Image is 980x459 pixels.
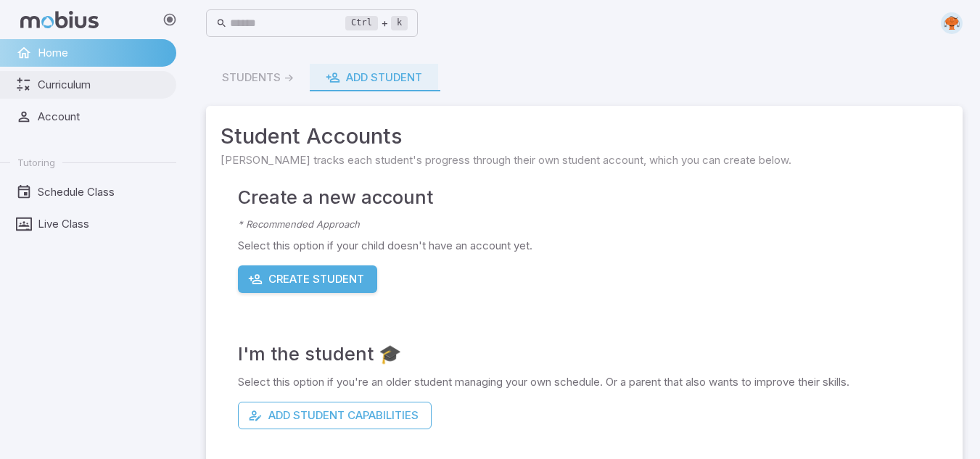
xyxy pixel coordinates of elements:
h4: Create a new account [238,183,948,212]
kbd: Ctrl [345,16,378,30]
img: oval.svg [941,12,963,34]
span: Home [38,45,166,61]
p: Select this option if you're an older student managing your own schedule. Or a parent that also w... [238,374,948,390]
button: Add Student Capabilities [238,402,432,429]
span: Account [38,109,166,125]
button: Create Student [238,265,377,293]
span: Schedule Class [38,184,166,200]
span: [PERSON_NAME] tracks each student's progress through their own student account, which you can cre... [221,152,948,168]
div: + [345,15,408,32]
span: Tutoring [17,156,55,169]
p: Select this option if your child doesn't have an account yet. [238,238,948,254]
span: Live Class [38,216,166,232]
div: Add Student [326,70,422,86]
span: Curriculum [38,77,166,93]
span: Student Accounts [221,120,948,152]
p: * Recommended Approach [238,218,948,232]
h4: I'm the student 🎓 [238,339,948,368]
kbd: k [391,16,408,30]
